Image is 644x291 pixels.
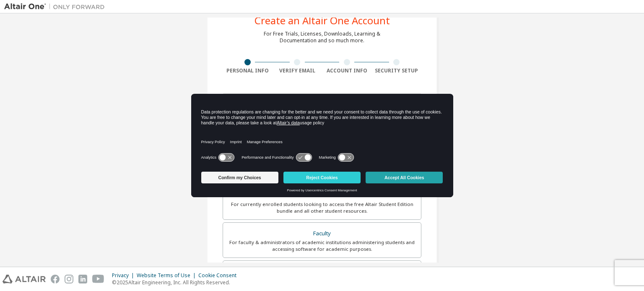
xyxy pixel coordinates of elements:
div: Security Setup [372,67,422,74]
img: youtube.svg [92,275,104,283]
img: altair_logo.svg [3,275,46,283]
div: Personal Info [223,67,273,74]
div: For faculty & administrators of academic institutions administering students and accessing softwa... [228,239,416,252]
div: Faculty [228,228,416,239]
img: Altair One [4,3,109,11]
img: linkedin.svg [78,275,87,283]
p: © 2025 Altair Engineering, Inc. All Rights Reserved. [112,279,241,286]
div: Verify Email [273,67,322,74]
img: facebook.svg [51,275,60,283]
div: Cookie Consent [198,272,241,279]
div: Account Info [322,67,372,74]
div: Privacy [112,272,137,279]
div: Create an Altair One Account [254,15,390,26]
div: For Free Trials, Licenses, Downloads, Learning & Documentation and so much more. [264,31,380,44]
div: Website Terms of Use [137,272,198,279]
img: instagram.svg [65,275,73,283]
div: For currently enrolled students looking to access the free Altair Student Edition bundle and all ... [228,201,416,214]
